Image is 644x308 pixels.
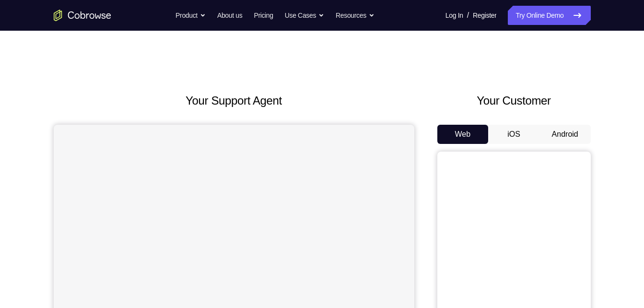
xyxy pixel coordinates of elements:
[217,6,242,25] a: About us
[176,6,206,25] button: Product
[254,6,273,25] a: Pricing
[437,92,591,109] h2: Your Customer
[437,125,489,144] button: Web
[54,10,111,21] a: Go to the home page
[508,6,590,25] a: Try Online Demo
[445,6,463,25] a: Log In
[54,92,414,109] h2: Your Support Agent
[467,10,469,21] span: /
[473,6,496,25] a: Register
[488,125,539,144] button: iOS
[539,125,591,144] button: Android
[336,6,375,25] button: Resources
[285,6,324,25] button: Use Cases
